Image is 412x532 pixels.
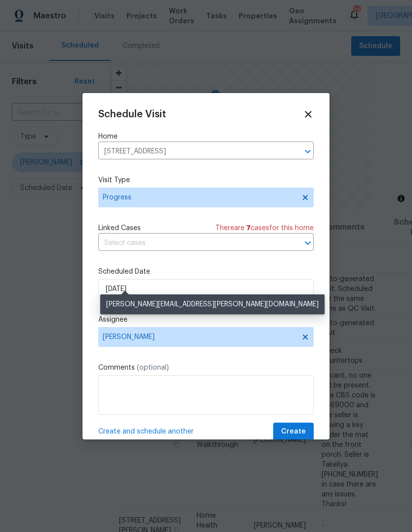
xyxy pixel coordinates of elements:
[98,427,194,436] span: Create and schedule another
[98,315,314,325] label: Assignee
[98,267,314,277] label: Scheduled Date
[301,236,315,250] button: Open
[215,223,314,233] span: There are case s for this home
[103,193,295,202] span: Progress
[273,423,314,441] button: Create
[281,426,306,438] span: Create
[98,223,141,233] span: Linked Cases
[303,109,314,120] span: Close
[98,236,286,251] input: Select cases
[247,225,250,232] span: 7
[301,145,315,158] button: Open
[137,364,169,371] span: (optional)
[98,279,314,299] input: M/D/YYYY
[100,294,325,314] div: [PERSON_NAME][EMAIL_ADDRESS][PERSON_NAME][DOMAIN_NAME]
[103,333,296,341] span: [PERSON_NAME]
[98,132,314,142] label: Home
[98,363,314,373] label: Comments
[98,109,166,119] span: Schedule Visit
[98,144,286,159] input: Enter in an address
[98,175,314,185] label: Visit Type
